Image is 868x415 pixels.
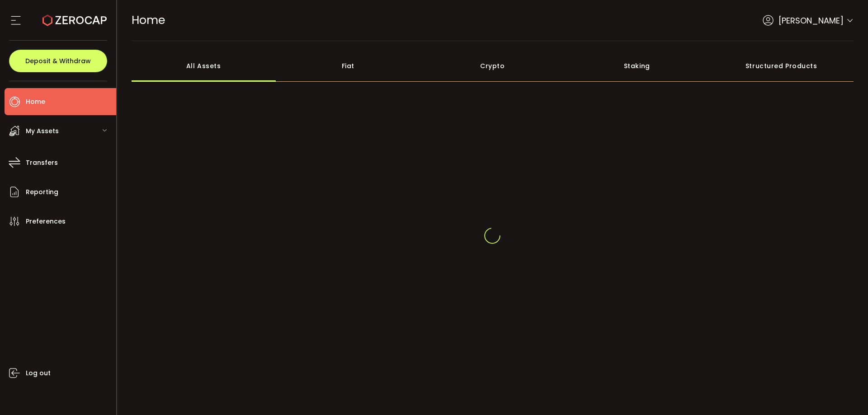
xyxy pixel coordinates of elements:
[132,12,165,28] span: Home
[565,50,709,82] div: Staking
[420,50,565,82] div: Crypto
[276,50,420,82] div: Fiat
[26,215,66,228] span: Preferences
[26,186,58,199] span: Reporting
[778,14,844,27] span: [PERSON_NAME]
[26,156,58,169] span: Transfers
[26,95,45,108] span: Home
[26,367,51,380] span: Log out
[9,50,107,72] button: Deposit & Withdraw
[26,125,59,138] span: My Assets
[709,50,854,82] div: Structured Products
[132,50,276,82] div: All Assets
[25,58,91,64] span: Deposit & Withdraw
